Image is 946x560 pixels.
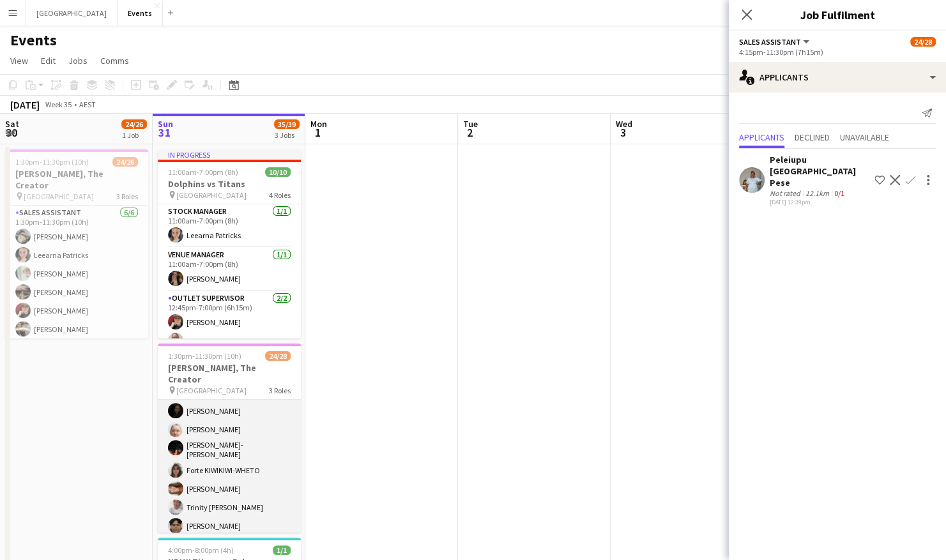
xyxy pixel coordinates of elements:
[176,386,247,395] span: [GEOGRAPHIC_DATA]
[729,6,946,23] h3: Job Fulfilment
[729,62,946,93] div: Applicants
[158,149,301,338] app-job-card: In progress11:00am-7:00pm (8h)10/10Dolphins vs Titans [GEOGRAPHIC_DATA]4 RolesStock Manager1/111:...
[795,133,830,142] span: Declined
[41,55,56,66] span: Edit
[616,118,632,130] span: Wed
[5,149,148,338] app-job-card: 1:30pm-11:30pm (10h)24/26[PERSON_NAME], The Creator [GEOGRAPHIC_DATA]3 RolesSales Assistant6/61:3...
[24,192,94,201] span: [GEOGRAPHIC_DATA]
[770,188,803,198] div: Not rated
[739,37,811,47] button: Sales Assistant
[310,118,327,130] span: Mon
[269,190,291,200] span: 4 Roles
[36,52,61,69] a: Edit
[79,100,96,109] div: AEST
[168,545,234,555] span: 4:00pm-8:00pm (4h)
[118,1,163,26] button: Events
[10,55,28,66] span: View
[158,248,301,291] app-card-role: Venue Manager1/111:00am-7:00pm (8h)[PERSON_NAME]
[122,130,146,140] div: 1 Job
[158,344,301,533] app-job-card: 1:30pm-11:30pm (10h)24/28[PERSON_NAME], The Creator [GEOGRAPHIC_DATA]3 Roles Sales Assistant1A9/1...
[269,386,291,395] span: 3 Roles
[168,351,241,361] span: 1:30pm-11:30pm (10h)
[158,149,301,160] div: In progress
[770,154,869,188] div: Peleiupu [GEOGRAPHIC_DATA] Pese
[168,167,238,177] span: 11:00am-7:00pm (8h)
[910,37,936,47] span: 24/28
[10,98,40,111] div: [DATE]
[614,125,632,140] span: 3
[112,157,138,167] span: 24/26
[156,125,173,140] span: 31
[5,52,33,69] a: View
[158,204,301,248] app-card-role: Stock Manager1/111:00am-7:00pm (8h)Leearna Patricks
[265,351,291,361] span: 24/28
[739,47,936,57] div: 4:15pm-11:30pm (7h15m)
[770,198,869,206] div: [DATE] 12:39pm
[5,118,19,130] span: Sat
[265,167,291,177] span: 10/10
[26,1,118,26] button: [GEOGRAPHIC_DATA]
[176,190,247,200] span: [GEOGRAPHIC_DATA]
[100,55,129,66] span: Comms
[158,362,301,385] h3: [PERSON_NAME], The Creator
[461,125,478,140] span: 2
[15,157,89,167] span: 1:30pm-11:30pm (10h)
[5,168,148,191] h3: [PERSON_NAME], The Creator
[803,188,832,198] div: 12.1km
[95,52,134,69] a: Comms
[5,206,148,342] app-card-role: Sales Assistant6/61:30pm-11:30pm (10h)[PERSON_NAME]Leearna Patricks[PERSON_NAME][PERSON_NAME][PER...
[68,55,88,66] span: Jobs
[116,192,138,201] span: 3 Roles
[10,31,57,50] h1: Events
[3,125,19,140] span: 30
[275,130,299,140] div: 3 Jobs
[42,100,74,109] span: Week 35
[739,37,801,47] span: Sales Assistant
[158,291,301,353] app-card-role: Outlet Supervisor2/212:45pm-7:00pm (6h15m)[PERSON_NAME][PERSON_NAME]
[834,188,844,198] app-skills-label: 0/1
[309,125,327,140] span: 1
[158,118,173,130] span: Sun
[739,133,784,142] span: Applicants
[840,133,889,142] span: Unavailable
[63,52,93,69] a: Jobs
[158,178,301,190] h3: Dolphins vs Titans
[273,545,291,555] span: 1/1
[463,118,478,130] span: Tue
[274,119,300,129] span: 35/39
[121,119,147,129] span: 24/26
